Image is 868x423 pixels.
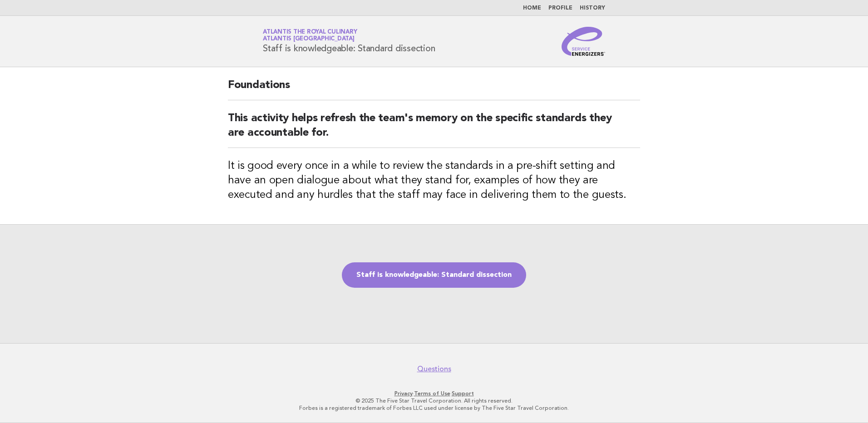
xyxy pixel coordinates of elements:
img: Service Energizers [562,27,605,56]
h2: Foundations [228,78,640,100]
a: Atlantis the Royal CulinaryAtlantis [GEOGRAPHIC_DATA] [263,29,357,42]
a: Questions [417,364,451,374]
a: Profile [548,5,572,11]
h2: This activity helps refresh the team's memory on the specific standards they are accountable for. [228,111,640,148]
a: Staff is knowledgeable: Standard dissection [342,262,526,288]
a: Home [523,5,541,11]
a: History [580,5,605,11]
a: Privacy [395,390,413,397]
h3: It is good every once in a while to review the standards in a pre-shift setting and have an open ... [228,159,640,202]
p: © 2025 The Five Star Travel Corporation. All rights reserved. [156,397,712,404]
h1: Staff is knowledgeable: Standard dissection [263,30,435,53]
a: Terms of Use [414,390,450,397]
p: Forbes is a registered trademark of Forbes LLC used under license by The Five Star Travel Corpora... [156,404,712,412]
span: Atlantis [GEOGRAPHIC_DATA] [263,36,355,42]
p: · · [156,390,712,397]
a: Support [452,390,474,397]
